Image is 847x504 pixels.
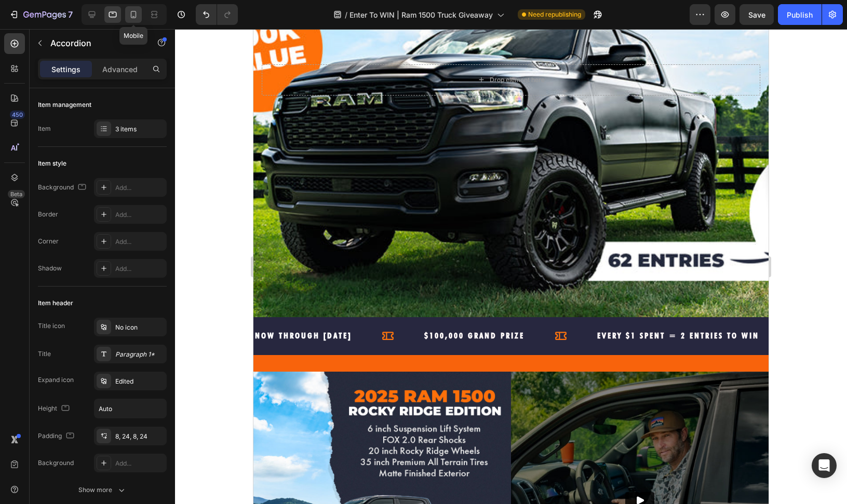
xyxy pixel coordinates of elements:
div: Border [38,210,58,219]
button: 7 [4,4,77,25]
input: Auto [95,399,166,418]
div: 3 items [115,125,164,134]
div: Corner [38,237,59,246]
div: Add... [115,183,164,193]
div: Undo/Redo [196,4,238,25]
div: Item style [38,159,66,168]
div: Background [38,458,74,468]
div: Add... [115,264,164,274]
p: Settings [51,64,80,75]
div: Expand icon [38,375,74,385]
div: Open Intercom Messenger [812,453,837,478]
div: Publish [787,9,813,20]
div: Padding [38,429,76,443]
button: Save [740,4,774,25]
div: 450 [10,111,25,119]
div: Add... [115,237,164,247]
div: Show more [78,485,127,495]
div: Item header [38,298,73,308]
p: Accordion [50,37,139,49]
div: Add... [115,210,164,220]
div: Item management [38,100,91,110]
iframe: Design area [253,29,769,504]
div: Height [38,402,72,416]
div: Item [38,124,51,133]
button: Show more [38,481,167,499]
span: Enter To WIN | Ram 1500 Truck Giveaway [349,9,493,20]
span: Save [748,10,765,19]
div: Add... [115,459,164,468]
span: EVERY $1 spent = 2 entries to win [344,302,506,311]
div: Title [38,349,51,359]
p: Advanced [102,64,138,75]
div: Edited [115,377,164,386]
p: 7 [68,8,73,21]
div: Beta [8,190,25,198]
span: Need republishing [528,10,581,19]
div: 8, 24, 8, 24 [115,432,164,441]
div: Paragraph 1* [115,350,164,359]
div: Shadow [38,264,62,273]
button: Publish [778,4,822,25]
button: Play [372,463,401,480]
div: Background [38,181,88,195]
span: / [345,9,347,20]
div: Title icon [38,321,65,331]
div: No icon [115,323,164,332]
